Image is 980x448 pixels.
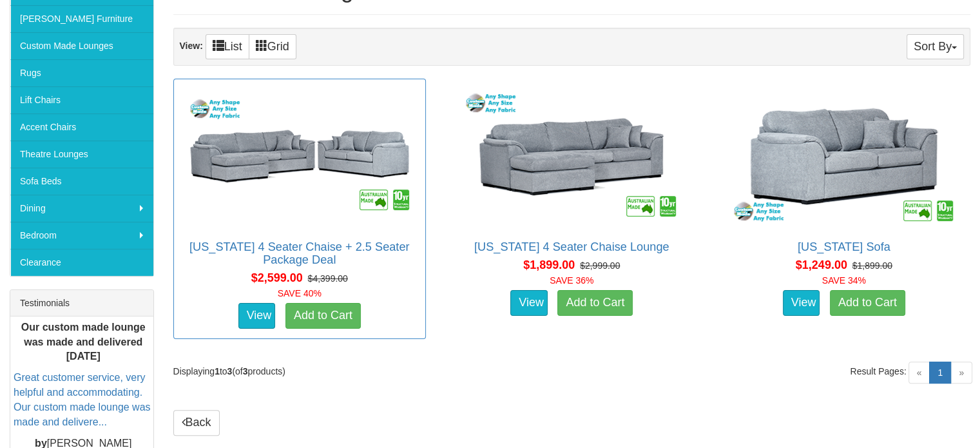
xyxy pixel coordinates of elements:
[173,410,220,436] a: Back
[10,86,153,113] a: Lift Chairs
[249,34,296,59] a: Grid
[215,366,220,376] strong: 1
[523,258,575,271] span: $1,899.00
[251,271,303,284] span: $2,599.00
[10,32,153,59] a: Custom Made Lounges
[474,240,669,253] a: [US_STATE] 4 Seater Chaise Lounge
[929,362,951,384] a: 1
[950,362,972,384] span: »
[10,249,153,276] a: Clearance
[10,168,153,195] a: Sofa Beds
[308,273,348,284] del: $4,399.00
[285,303,361,329] a: Add to Cart
[10,222,153,249] a: Bedroom
[14,372,151,427] a: Great customer service, very helpful and accommodating. Our custom made lounge was made and deliv...
[227,366,233,376] strong: 3
[908,362,930,384] span: «
[510,290,548,316] a: View
[456,86,687,228] img: Texas 4 Seater Chaise Lounge
[580,260,620,271] del: $2,999.00
[852,260,892,271] del: $1,899.00
[10,59,153,86] a: Rugs
[822,275,866,286] font: SAVE 34%
[10,290,153,317] div: Testimonials
[184,86,416,228] img: Texas 4 Seater Chaise + 2.5 Seater Package Deal
[35,437,47,448] b: by
[798,240,890,253] a: [US_STATE] Sofa
[10,141,153,168] a: Theatre Lounges
[10,195,153,222] a: Dining
[550,275,593,286] font: SAVE 36%
[180,41,203,51] strong: View:
[783,290,820,316] a: View
[206,34,249,59] a: List
[164,365,572,378] div: Displaying to (of products)
[278,288,322,298] font: SAVE 40%
[189,240,410,266] a: [US_STATE] 4 Seater Chaise + 2.5 Seater Package Deal
[21,321,146,362] b: Our custom made lounge was made and delivered [DATE]
[830,290,905,316] a: Add to Cart
[238,303,276,329] a: View
[557,290,633,316] a: Add to Cart
[907,34,964,59] button: Sort By
[243,366,248,376] strong: 3
[10,113,153,141] a: Accent Chairs
[796,258,847,271] span: $1,249.00
[850,365,906,378] span: Result Pages:
[10,5,153,32] a: [PERSON_NAME] Furniture
[728,86,960,228] img: Texas Sofa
